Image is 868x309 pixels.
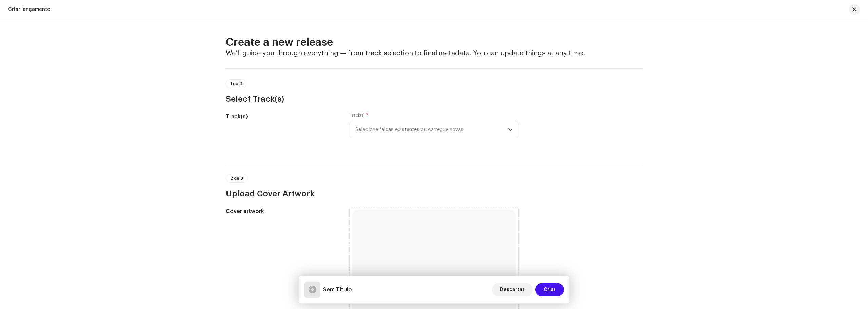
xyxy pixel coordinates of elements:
h3: Select Track(s) [226,94,642,104]
span: 2 de 3 [230,176,243,180]
span: Selecione faixas existentes ou carregue novas [355,121,508,138]
span: Criar [544,283,556,296]
h2: Create a new release [226,36,642,49]
span: 1 de 3 [230,82,242,86]
h5: Sem Título [323,286,352,294]
div: dropdown trigger [508,121,513,138]
h5: Cover artwork [226,207,339,215]
span: Descartar [500,283,525,296]
button: Criar [535,283,564,296]
label: Track(s) [350,113,368,118]
h4: We’ll guide you through everything — from track selection to final metadata. You can update thing... [226,49,642,57]
button: Descartar [492,283,533,296]
h3: Upload Cover Artwork [226,188,642,199]
h5: Track(s) [226,113,339,121]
